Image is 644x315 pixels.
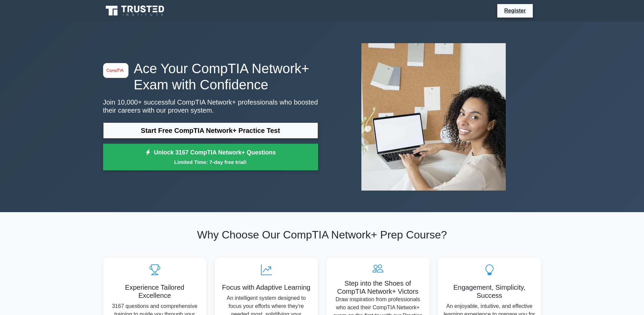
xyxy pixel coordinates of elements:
[112,158,310,166] small: Limited Time: 7-day free trial!
[103,122,318,139] a: Start Free CompTIA Network+ Practice Test
[103,228,541,241] h2: Why Choose Our CompTIA Network+ Prep Course?
[220,283,313,291] h5: Focus with Adaptive Learning
[103,60,318,93] h1: Ace Your CompTIA Network+ Exam with Confidence
[109,283,201,299] h5: Experience Tailored Excellence
[500,6,530,15] a: Register
[103,144,318,171] a: Unlock 3167 CompTIA Network+ QuestionsLimited Time: 7-day free trial!
[332,279,424,295] h5: Step into the Shoes of CompTIA Network+ Victors
[103,98,318,114] p: Join 10,000+ successful CompTIA Network+ professionals who boosted their careers with our proven ...
[443,283,536,299] h5: Engagement, Simplicity, Success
